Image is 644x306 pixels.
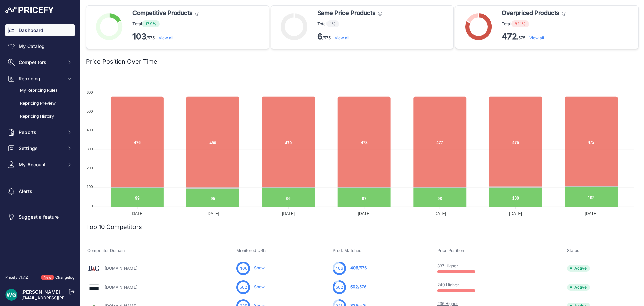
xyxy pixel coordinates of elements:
a: View all [529,35,544,40]
span: Status [567,248,579,253]
a: My Catalog [5,40,75,52]
strong: 472 [502,32,517,41]
tspan: 400 [87,128,93,132]
button: Competitors [5,56,75,69]
span: Price Position [437,248,464,253]
a: My Repricing Rules [5,85,75,96]
tspan: [DATE] [585,211,598,216]
tspan: 600 [87,90,93,94]
img: Pricefy Logo [5,7,54,13]
tspan: [DATE] [207,211,219,216]
h2: Price Position Over Time [86,57,157,67]
span: New [41,275,54,280]
p: /575 [317,31,382,42]
a: 337 Higher [437,263,458,268]
a: 502/576 [350,284,367,289]
span: Reports [19,129,63,136]
a: Changelog [55,275,75,280]
span: My Account [19,161,63,168]
a: 406/576 [350,265,367,270]
a: [DOMAIN_NAME] [105,285,137,290]
a: [EMAIL_ADDRESS][PERSON_NAME][DOMAIN_NAME] [21,295,125,300]
span: Active [567,265,590,272]
tspan: [DATE] [131,211,144,216]
span: Repricing [19,75,63,82]
span: 1% [327,20,339,27]
tspan: 0 [91,204,93,208]
span: 82.1% [511,20,529,27]
span: Competitors [19,59,63,66]
p: Total [132,20,199,27]
span: Overpriced Products [502,8,559,18]
a: View all [335,35,350,40]
span: Monitored URLs [236,248,268,253]
tspan: 200 [87,166,93,170]
span: 502 [336,284,343,290]
a: [PERSON_NAME] [21,289,60,295]
span: Prod. Matched [333,248,362,253]
span: 502 [239,284,247,290]
span: Same Price Products [317,8,375,18]
tspan: 500 [87,109,93,113]
a: [DOMAIN_NAME] [105,266,137,271]
span: 406 [335,265,343,271]
p: /575 [502,31,566,42]
p: /575 [132,31,199,42]
span: 406 [239,265,247,271]
p: Total [502,20,566,27]
nav: Sidebar [5,24,75,267]
span: Settings [19,145,63,152]
tspan: [DATE] [433,211,446,216]
tspan: [DATE] [509,211,522,216]
tspan: 100 [87,185,93,189]
div: Pricefy v1.7.2 [5,275,28,280]
a: Show [254,265,265,270]
a: 236 Higher [437,301,458,306]
strong: 103 [132,32,146,41]
a: 240 Higher [437,282,459,287]
button: Settings [5,142,75,155]
span: 17.9% [142,20,160,27]
button: Repricing [5,73,75,85]
button: My Account [5,159,75,171]
button: Reports [5,126,75,138]
span: 502 [350,284,358,289]
tspan: 300 [87,147,93,151]
a: Show [254,284,265,289]
strong: 6 [317,32,322,41]
span: Active [567,284,590,291]
a: View all [159,35,173,40]
span: Competitor Domain [87,248,125,253]
p: Total [317,20,382,27]
a: Repricing History [5,111,75,122]
a: Repricing Preview [5,98,75,110]
tspan: [DATE] [282,211,295,216]
span: 406 [350,265,358,270]
a: Suggest a feature [5,211,75,223]
a: Dashboard [5,24,75,36]
tspan: [DATE] [358,211,371,216]
a: Alerts [5,185,75,198]
h2: Top 10 Competitors [86,222,142,232]
span: Competitive Products [132,8,193,18]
